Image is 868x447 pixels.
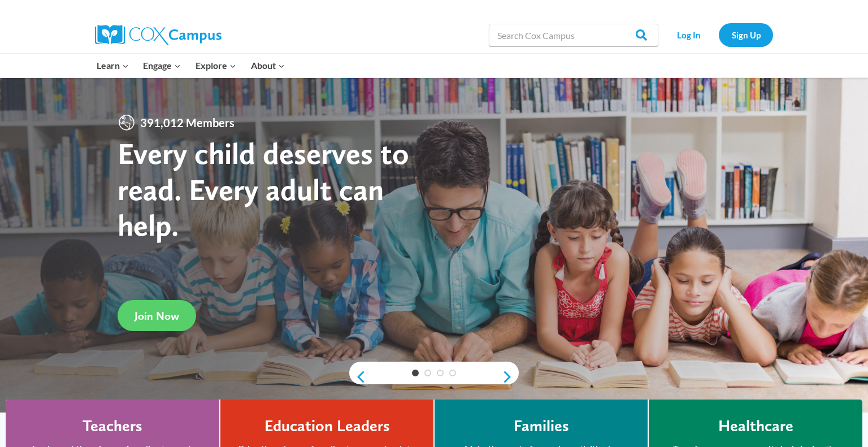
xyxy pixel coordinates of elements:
[489,24,658,46] input: Search Cox Campus
[514,416,569,436] h4: Families
[118,135,409,243] strong: Every child deserves to read. Every adult can help.
[118,300,196,331] a: Join Now
[136,114,239,132] span: 391,012 Members
[718,416,793,436] h4: Healthcare
[437,370,444,376] a: 3
[83,416,142,436] h4: Teachers
[264,416,390,436] h4: Education Leaders
[664,23,713,46] a: Log In
[89,54,292,77] nav: Primary Navigation
[134,309,179,323] span: Join Now
[449,370,456,376] a: 4
[664,23,773,46] nav: Secondary Navigation
[412,370,419,376] a: 1
[97,58,129,73] span: Learn
[349,366,519,388] div: content slider buttons
[95,25,222,45] img: Cox Campus
[349,370,366,384] a: previous
[251,58,285,73] span: About
[424,370,431,376] a: 2
[143,58,181,73] span: Engage
[502,370,519,384] a: next
[196,58,236,73] span: Explore
[719,23,773,46] a: Sign Up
